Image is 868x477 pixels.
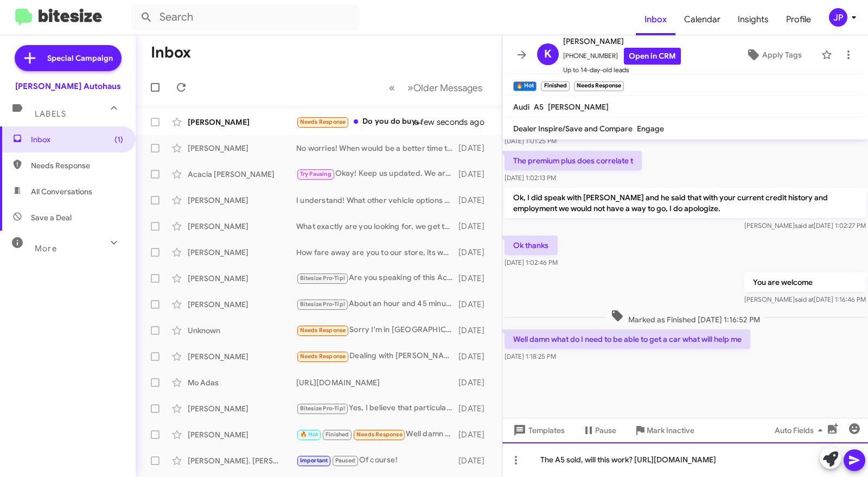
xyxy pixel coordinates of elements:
div: How fare away are you to our store, its way better to get my preowned mgr to touch your car, he p... [296,247,458,258]
div: [PERSON_NAME] [188,117,296,128]
span: [PERSON_NAME] [DATE] 1:02:27 PM [744,221,866,230]
span: All Conversations [31,186,92,197]
div: Unknown [188,325,296,336]
span: Inbox [636,4,675,35]
div: [DATE] [458,325,493,336]
span: Finished [325,431,349,438]
span: Inbox [31,134,123,145]
div: Acacia [PERSON_NAME] [188,169,296,180]
input: Search [131,4,359,30]
div: [PERSON_NAME] Autohaus [15,81,121,92]
div: Mo Adas [188,377,296,388]
div: Well damn what do I need to be able to get a car what will help me [296,428,458,441]
div: [DATE] [458,429,493,440]
a: Special Campaign [15,45,122,71]
span: Important [300,457,328,464]
span: Up to 14-day-old leads [563,65,681,75]
button: Templates [502,421,573,440]
span: said at [795,295,814,303]
span: Needs Response [300,327,346,334]
span: said at [795,221,814,230]
div: No worries! When would be a better time to reconnect? [296,143,458,154]
span: Templates [511,421,565,440]
div: [PERSON_NAME] [188,221,296,232]
h1: Inbox [151,44,191,61]
div: [URL][DOMAIN_NAME] [296,377,458,388]
span: [PERSON_NAME] [DATE] 1:16:46 PM [744,295,866,303]
div: [DATE] [458,403,493,414]
p: Ok thanks [505,236,558,255]
small: Needs Response [574,81,624,91]
div: [DATE] [458,377,493,388]
span: Auto Fields [775,421,827,440]
span: Audi [513,102,529,112]
span: Engage [637,124,664,133]
span: Paused [335,457,355,464]
div: [PERSON_NAME] [188,143,296,154]
div: [DATE] [458,169,493,180]
div: [DATE] [458,299,493,310]
span: More [35,244,57,253]
span: Needs Response [31,160,123,171]
div: [DATE] [458,273,493,284]
button: Next [401,77,489,99]
span: Try Pausing [300,170,331,177]
div: Do you do buy here pay here [296,116,428,128]
span: Special Campaign [47,53,113,63]
span: [DATE] 1:18:25 PM [505,352,556,360]
small: Finished [541,81,569,91]
small: 🔥 Hot [513,81,537,91]
p: The premium plus does correlate t [505,151,642,170]
span: Apply Tags [762,45,802,65]
div: [PERSON_NAME] [188,247,296,258]
div: [PERSON_NAME] [188,429,296,440]
a: Open in CRM [624,48,681,65]
span: [PHONE_NUMBER] [563,51,620,59]
button: Apply Tags [731,45,816,65]
span: (1) [114,134,123,145]
button: Previous [382,77,401,99]
div: [DATE] [458,247,493,258]
div: [PERSON_NAME] [188,273,296,284]
div: [PERSON_NAME] [188,299,296,310]
div: JP [829,8,847,27]
span: Older Messages [413,82,482,94]
div: Dealing with [PERSON_NAME] [296,350,458,362]
div: I understand! What other vehicle options are you considering? [296,195,458,206]
button: Auto Fields [766,421,835,440]
div: [PERSON_NAME] [188,351,296,362]
span: Labels [35,109,66,119]
div: [PERSON_NAME]. [PERSON_NAME] [188,455,296,466]
span: [DATE] 1:02:13 PM [505,174,556,182]
div: Sorry I'm in [GEOGRAPHIC_DATA] [296,324,458,336]
div: What exactly are you looking for, we get them in often [296,221,458,232]
p: Well damn what do I need to be able to get a car what will help me [505,329,750,349]
div: [DATE] [458,143,493,154]
span: Dealer Inspire/Save and Compare [513,124,633,133]
div: Yes, I believe that particular vehicle sold. Do you have a new Navigator in your inventory? [296,402,458,415]
span: Bitesize Pro-Tip! [300,301,345,308]
span: Needs Response [300,118,346,125]
span: Mark Inactive [647,421,694,440]
span: Needs Response [300,353,346,360]
div: [PERSON_NAME] [188,403,296,414]
p: Ok, I did speak with [PERSON_NAME] and he said that with your current credit history and employme... [505,188,866,218]
div: Of course! [296,454,458,467]
span: [DATE] 1:01:25 PM [505,137,557,145]
div: Okay! Keep us updated. We are here to help whenever is right for you. [296,168,458,180]
span: 🔥 Hot [300,431,318,438]
div: a few seconds ago [428,117,493,128]
span: K [544,46,552,63]
a: Profile [777,4,820,35]
div: Are you speaking of this Accord? [URL][DOMAIN_NAME] [296,272,458,284]
span: [PERSON_NAME] [563,35,681,48]
div: The A5 sold, will this work? [URL][DOMAIN_NAME] [502,442,868,477]
span: « [389,81,395,94]
a: Insights [729,4,777,35]
span: Needs Response [356,431,403,438]
span: Calendar [675,4,729,35]
div: About an hour and 45 minutes [296,298,458,310]
button: JP [820,8,856,27]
